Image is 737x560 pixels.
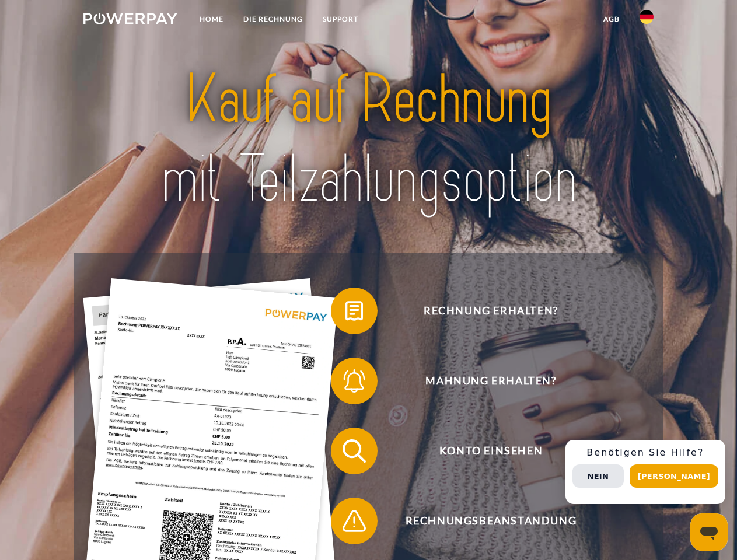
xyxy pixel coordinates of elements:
img: qb_search.svg [340,436,369,466]
img: de [640,10,654,24]
img: qb_warning.svg [340,506,369,535]
button: Mahnung erhalten? [331,358,634,404]
span: Mahnung erhalten? [348,358,634,404]
img: title-powerpay_de.svg [111,56,626,223]
iframe: Schaltfläche zum Öffnen des Messaging-Fensters [690,513,728,551]
div: Schnellhilfe [565,440,725,504]
button: [PERSON_NAME] [630,464,718,488]
span: Rechnung erhalten? [348,288,634,334]
a: agb [593,9,630,30]
button: Nein [572,464,624,488]
a: DIE RECHNUNG [233,9,313,30]
a: SUPPORT [313,9,368,30]
a: Home [190,9,233,30]
img: qb_bell.svg [340,366,369,395]
button: Rechnungsbeanstandung [331,498,634,544]
img: qb_bill.svg [340,296,369,325]
span: Rechnungsbeanstandung [348,498,634,544]
button: Rechnung erhalten? [331,288,634,334]
span: Konto einsehen [348,428,634,474]
button: Konto einsehen [331,428,634,474]
img: logo-powerpay-white.svg [83,13,177,24]
h3: Benötigen Sie Hilfe? [572,447,718,459]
